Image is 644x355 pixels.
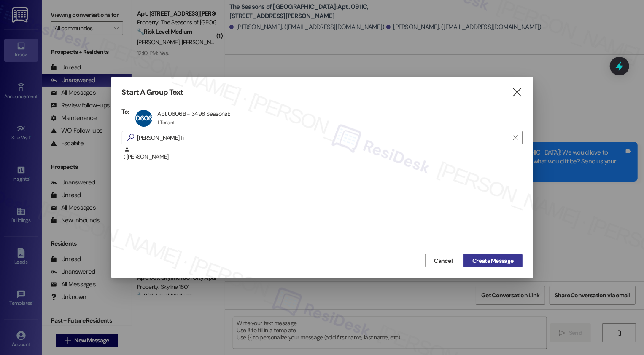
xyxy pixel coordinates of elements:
[463,254,522,267] button: Create Message
[122,147,523,168] div: : [PERSON_NAME]
[472,256,513,265] span: Create Message
[425,254,461,267] button: Cancel
[157,110,230,117] div: Apt 0606B - 3498 SeasonsE
[137,132,509,144] input: Search for any contact or apartment
[135,114,156,123] span: 0606B
[124,133,137,142] i: 
[157,119,175,126] div: 1 Tenant
[511,88,523,97] i: 
[509,131,522,144] button: Clear text
[122,88,183,97] h3: Start A Group Text
[513,134,517,141] i: 
[124,147,523,161] div: : [PERSON_NAME]
[434,256,453,265] span: Cancel
[122,108,129,115] h3: To:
